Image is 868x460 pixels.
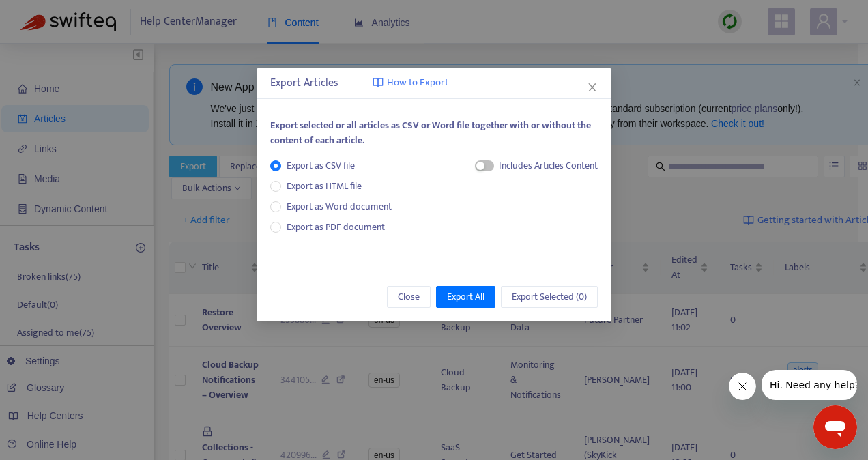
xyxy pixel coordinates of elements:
button: Close [585,80,600,95]
span: Hi. Need any help? [8,10,98,20]
span: Export as HTML file [281,179,367,194]
span: Export All [447,289,484,304]
span: Export as PDF document [287,219,385,235]
button: Close [387,286,431,308]
div: Export Articles [270,75,598,91]
span: close [587,82,598,93]
div: Includes Articles Content [499,158,598,173]
button: Export All [436,286,495,308]
a: How to Export [373,75,448,91]
button: Export Selected (0) [501,286,598,308]
span: Export selected or all articles as CSV or Word file together with or without the content of each ... [270,117,591,148]
img: image-link [373,77,384,88]
iframe: Message from company [762,370,857,400]
iframe: Button to launch messaging window [813,405,857,449]
span: How to Export [387,75,448,91]
span: Export as Word document [281,199,397,214]
iframe: Close message [729,373,756,400]
span: Close [398,289,420,304]
span: Export as CSV file [281,158,360,173]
